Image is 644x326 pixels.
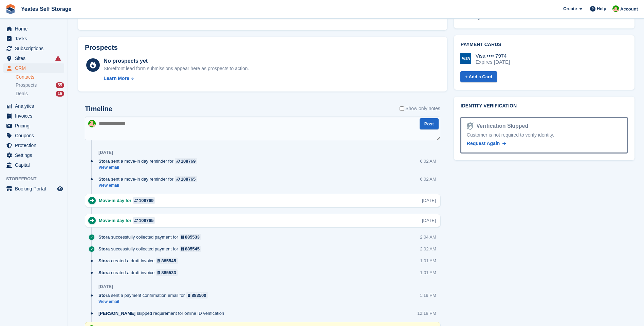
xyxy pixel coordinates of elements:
[16,82,37,88] span: Prospects
[104,57,249,65] div: No prospects yet
[3,54,64,63] a: menu
[16,82,64,89] a: Prospects 55
[461,42,628,47] h2: Payment cards
[85,44,118,52] h2: Prospects
[467,140,506,147] a: Request Again
[16,74,64,80] a: Contacts
[15,111,56,121] span: Invoices
[98,150,113,155] div: [DATE]
[15,101,56,111] span: Analytics
[563,5,577,12] span: Create
[98,258,110,264] span: Stora
[85,105,112,113] h2: Timeline
[422,217,436,224] div: [DATE]
[474,122,528,130] div: Verification Skipped
[420,269,436,276] div: 1:01 AM
[88,120,96,127] img: Angela Field
[3,184,64,193] a: menu
[180,246,202,252] a: 885545
[98,299,211,305] a: View email
[56,82,64,88] div: 55
[597,5,606,12] span: Help
[191,292,206,299] div: 883500
[400,105,404,112] input: Show only notes
[15,184,56,193] span: Booking Portal
[156,258,178,264] a: 885545
[104,65,249,72] div: Storefront lead form submissions appear here as prospects to action.
[417,310,436,317] div: 12:18 PM
[181,176,196,182] div: 108765
[15,34,56,43] span: Tasks
[98,246,205,252] div: successfully collected payment for
[98,176,201,182] div: sent a move-in day reminder for
[15,131,56,140] span: Coupons
[161,269,176,276] div: 885533
[98,246,110,252] span: Stora
[420,158,436,164] div: 6:02 AM
[98,284,113,289] div: [DATE]
[16,90,64,97] a: Deals 16
[98,269,181,276] div: created a draft invoice
[3,111,64,121] a: menu
[98,234,205,240] div: successfully collected payment for
[98,292,110,299] span: Stora
[15,121,56,130] span: Pricing
[98,158,201,164] div: sent a move-in day reminder for
[98,183,201,188] a: View email
[3,160,64,170] a: menu
[15,141,56,150] span: Protection
[15,54,56,63] span: Sites
[3,101,64,111] a: menu
[139,197,153,204] div: 108769
[400,105,440,112] label: Show only notes
[104,75,249,82] a: Learn More
[99,197,159,204] div: Move-in day for
[98,234,110,240] span: Stora
[3,44,64,53] a: menu
[98,292,211,299] div: sent a payment confirmation email for
[98,158,110,164] span: Stora
[467,122,474,130] img: Identity Verification Ready
[98,258,181,264] div: created a draft invoice
[3,63,64,73] a: menu
[3,34,64,43] a: menu
[420,292,436,299] div: 1:19 PM
[460,71,497,82] a: + Add a Card
[98,310,227,317] div: skipped requirement for online ID verification
[420,258,436,264] div: 1:01 AM
[55,56,61,61] i: Smart entry sync failures have occurred
[180,234,202,240] a: 885533
[15,24,56,34] span: Home
[98,165,201,170] a: View email
[161,258,176,264] div: 885545
[3,131,64,140] a: menu
[420,246,436,252] div: 2:02 AM
[3,121,64,130] a: menu
[420,176,436,182] div: 6:02 AM
[620,6,638,13] span: Account
[98,176,110,182] span: Stora
[186,292,208,299] a: 883500
[18,3,74,15] a: Yeates Self Storage
[5,4,16,14] img: stora-icon-8386f47178a22dfd0bd8f6a31ec36ba5ce8667c1dd55bd0f319d3a0aa187defe.svg
[420,118,439,129] button: Post
[185,246,200,252] div: 885545
[420,234,436,240] div: 2:04 AM
[15,160,56,170] span: Capital
[175,158,197,164] a: 108769
[467,131,621,139] div: Customer is not required to verify identity.
[612,5,619,12] img: Angela Field
[133,197,155,204] a: 108769
[6,176,68,182] span: Storefront
[56,185,64,193] a: Preview store
[467,141,500,146] span: Request Again
[3,24,64,34] a: menu
[98,310,135,317] span: [PERSON_NAME]
[461,103,628,109] h2: Identity verification
[3,150,64,160] a: menu
[98,269,110,276] span: Stora
[185,234,200,240] div: 885533
[104,75,129,82] div: Learn More
[3,141,64,150] a: menu
[15,63,56,73] span: CRM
